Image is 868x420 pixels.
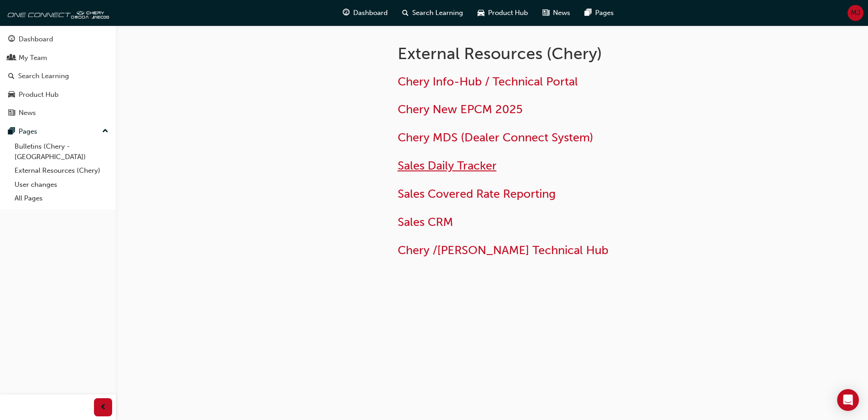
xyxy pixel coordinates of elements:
a: Dashboard [4,31,112,48]
a: Search Learning [4,68,112,85]
span: search-icon [402,7,409,19]
span: News [553,8,570,18]
span: Dashboard [353,8,388,18]
a: External Resources (Chery) [11,164,112,178]
span: search-icon [8,72,15,80]
span: pages-icon [585,7,592,19]
a: News [4,105,112,121]
a: All Pages [11,191,112,205]
button: DashboardMy TeamSearch LearningProduct HubNews [4,29,112,123]
div: Search Learning [18,71,69,81]
span: news-icon [8,109,15,117]
a: Product Hub [4,86,112,103]
button: Pages [4,123,112,140]
div: Open Intercom Messenger [837,389,859,411]
h1: External Resources (Chery) [398,44,695,64]
span: guage-icon [343,7,350,19]
span: car-icon [8,91,15,99]
span: car-icon [478,7,484,19]
span: pages-icon [8,128,15,136]
a: Sales Covered Rate Reporting [398,187,556,201]
a: search-iconSearch Learning [395,4,470,22]
span: people-icon [8,54,15,62]
span: news-icon [542,7,549,19]
a: Chery Info-Hub / Technical Portal [398,75,578,89]
a: Sales CRM [398,215,453,229]
span: prev-icon [100,402,107,413]
div: Dashboard [19,34,53,45]
div: My Team [19,53,47,63]
a: news-iconNews [535,4,577,22]
span: MJ [851,8,860,18]
div: Pages [19,126,37,137]
div: News [19,108,36,118]
span: guage-icon [8,35,15,44]
a: pages-iconPages [577,4,621,22]
a: My Team [4,50,112,66]
span: up-icon [102,125,108,137]
a: car-iconProduct Hub [470,4,535,22]
img: oneconnect [5,4,109,22]
button: MJ [848,5,863,21]
a: Chery New EPCM 2025 [398,102,523,116]
a: Bulletins (Chery - [GEOGRAPHIC_DATA]) [11,140,112,164]
a: guage-iconDashboard [335,4,395,22]
a: Sales Daily Tracker [398,159,497,173]
div: Product Hub [19,90,59,100]
a: Chery /[PERSON_NAME] Technical Hub [398,243,608,257]
span: Search Learning [412,8,463,18]
span: Product Hub [488,8,528,18]
a: User changes [11,178,112,192]
span: Pages [595,8,614,18]
a: Chery MDS (Dealer Connect System) [398,130,593,145]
